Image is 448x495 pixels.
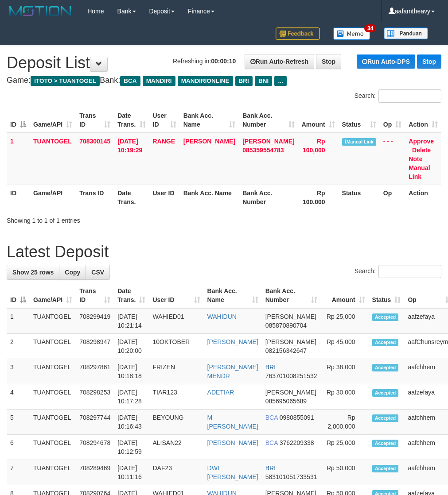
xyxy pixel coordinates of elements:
th: User ID: activate to sort column ascending [149,283,203,308]
img: Feedback.jpg [276,27,320,40]
span: BCA [265,414,278,421]
td: [DATE] 10:11:16 [114,460,149,485]
img: Button%20Memo.svg [333,27,370,40]
span: BCA [265,439,278,446]
span: BRI [235,76,253,86]
td: [DATE] 10:16:43 [114,410,149,435]
td: 10OKTOBER [149,334,203,359]
a: Run Auto-DPS [357,54,415,69]
span: CSV [91,269,104,276]
td: 5 [7,410,30,435]
span: [PERSON_NAME] [242,138,294,145]
td: TUANTOGEL [30,435,76,460]
th: Amount: activate to sort column ascending [321,283,369,308]
td: Rp 2,000,000 [321,410,369,435]
span: Accepted [372,414,399,422]
a: Manual Link [409,164,430,180]
span: [PERSON_NAME] [265,389,316,396]
td: 1 [7,133,30,185]
span: Copy 583101051733531 to clipboard [265,473,317,480]
span: Manually Linked [342,138,376,146]
span: Accepted [372,465,399,472]
th: Bank Acc. Number [239,185,298,210]
td: 4 [7,384,30,410]
span: Copy 085359554783 to clipboard [242,147,284,154]
a: Copy [59,265,86,280]
a: 34 [327,22,377,45]
span: ITOTO > TUANTOGEL [31,76,100,86]
td: TIAR123 [149,384,203,410]
a: CSV [86,265,110,280]
h1: Latest Deposit [7,243,441,261]
span: Rp 100,000 [303,138,325,154]
span: [PERSON_NAME] [265,338,316,345]
a: Run Auto-Refresh [245,54,314,69]
td: 1 [7,308,30,334]
span: Accepted [372,440,399,447]
span: Show 25 rows [12,269,54,276]
th: Op: activate to sort column ascending [380,108,405,133]
span: 34 [364,24,376,32]
td: 708294678 [76,435,114,460]
th: Op [380,185,405,210]
span: ... [274,76,286,86]
h1: Deposit List [7,54,441,72]
th: Bank Acc. Number: activate to sort column ascending [262,283,321,308]
span: BCA [120,76,140,86]
label: Search: [355,265,441,278]
span: [DATE] 10:19:29 [117,138,142,154]
th: Action [405,185,441,210]
h4: Game: Bank: [7,76,441,85]
td: 2 [7,334,30,359]
th: Game/API: activate to sort column ascending [30,108,76,133]
a: Stop [417,54,441,69]
th: Bank Acc. Number: activate to sort column ascending [239,108,298,133]
span: Copy 085695065689 to clipboard [265,398,307,405]
span: Accepted [372,313,399,321]
td: ALISAN22 [149,435,203,460]
td: [DATE] 10:20:00 [114,334,149,359]
th: Status [339,185,380,210]
span: Copy 763701008251532 to clipboard [265,372,317,379]
a: Approve [409,138,434,145]
td: 3 [7,359,30,384]
th: Trans ID: activate to sort column ascending [76,283,114,308]
th: ID: activate to sort column descending [7,108,30,133]
a: DWI [PERSON_NAME] [207,464,258,480]
td: WAHIED01 [149,308,203,334]
img: MOTION_logo.png [7,4,74,18]
th: Bank Acc. Name [180,185,239,210]
a: Stop [316,54,341,69]
span: BRI [265,464,276,472]
td: 6 [7,435,30,460]
th: Trans ID [76,185,114,210]
span: RANGE [153,138,175,145]
td: Rp 30,000 [321,384,369,410]
th: Game/API: activate to sort column ascending [30,283,76,308]
a: Delete [412,147,431,154]
th: Date Trans.: activate to sort column ascending [114,283,149,308]
th: Rp 100.000 [298,185,339,210]
span: Accepted [372,339,399,346]
th: User ID: activate to sort column ascending [149,108,180,133]
td: TUANTOGEL [30,133,76,185]
td: [DATE] 10:18:18 [114,359,149,384]
td: TUANTOGEL [30,460,76,485]
th: Date Trans. [114,185,149,210]
th: Bank Acc. Name: activate to sort column ascending [204,283,262,308]
a: Note [409,155,422,162]
span: [PERSON_NAME] [265,313,316,320]
a: WAHIDUN [207,313,237,320]
td: TUANTOGEL [30,384,76,410]
td: TUANTOGEL [30,359,76,384]
span: MANDIRIONLINE [178,76,233,86]
span: Copy 3762209338 to clipboard [280,439,314,446]
td: TUANTOGEL [30,334,76,359]
td: TUANTOGEL [30,410,76,435]
th: Trans ID: activate to sort column ascending [76,108,114,133]
strong: 00:00:10 [211,58,236,65]
a: M [PERSON_NAME] [207,414,258,430]
span: Accepted [372,364,399,371]
span: Copy 082156342647 to clipboard [265,347,307,354]
a: [PERSON_NAME] [207,338,258,345]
